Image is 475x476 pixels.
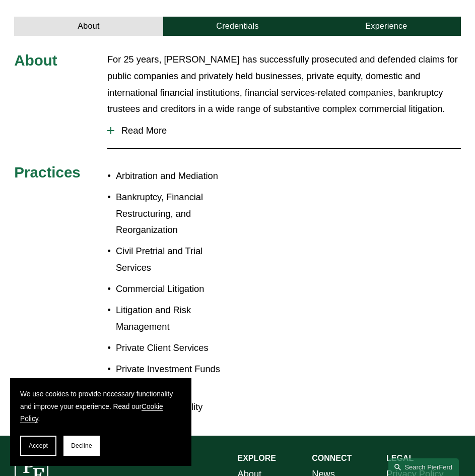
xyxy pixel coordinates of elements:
a: Credentials [163,17,312,36]
p: Civil Pretrial and Trial Services [116,243,238,276]
p: Arbitration and Mediation [116,168,238,185]
strong: CONNECT [312,454,352,462]
p: Private Client Services [116,340,238,356]
p: Litigation and Risk Management [116,302,238,335]
p: We use cookies to provide necessary functionality and improve your experience. Read our . [20,388,181,426]
section: Cookie banner [10,378,191,466]
strong: LEGAL [386,454,414,462]
a: Cookie Policy [20,403,163,423]
span: Practices [14,164,81,181]
button: Read More [107,117,461,144]
strong: EXPLORE [238,454,276,462]
a: About [14,17,163,36]
p: Private Investment Funds [116,361,238,378]
span: Accept [29,442,48,449]
a: Search this site [388,458,459,476]
p: Bankruptcy, Financial Restructuring, and Reorganization [116,189,238,239]
a: Experience [312,17,460,36]
span: Read More [114,125,461,136]
span: Decline [71,442,92,449]
p: For 25 years, [PERSON_NAME] has successfully prosecuted and defended claims for public companies ... [107,51,461,118]
button: Decline [63,436,100,456]
p: Commercial Litigation [116,281,238,297]
span: About [14,52,57,69]
button: Accept [20,436,56,456]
